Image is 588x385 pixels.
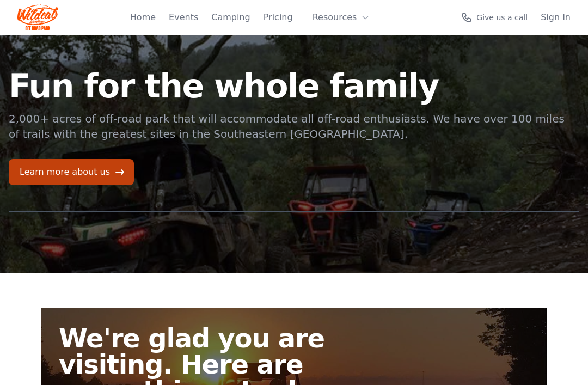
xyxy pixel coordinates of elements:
a: Learn more about us [9,159,134,185]
a: Home [130,11,156,24]
a: Give us a call [461,12,528,23]
h1: Fun for the whole family [9,70,566,102]
a: Sign In [541,11,571,24]
span: Give us a call [476,12,528,23]
a: Events [169,11,198,24]
a: Pricing [264,11,293,24]
img: Wildcat Logo [17,4,58,30]
a: Camping [211,11,250,24]
button: Resources [306,7,377,28]
p: 2,000+ acres of off-road park that will accommodate all off-road enthusiasts. We have over 100 mi... [9,111,566,142]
